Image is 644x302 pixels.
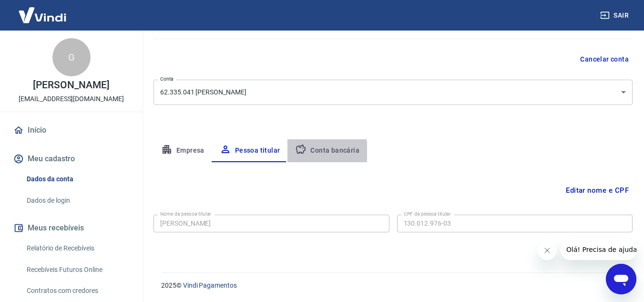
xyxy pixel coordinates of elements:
[153,139,212,162] button: Empresa
[561,239,636,260] iframe: Mensagem da empresa
[11,0,73,30] img: Vindi
[538,241,557,260] iframe: Fechar mensagem
[33,80,109,90] p: [PERSON_NAME]
[160,210,211,218] label: Nome da pessoa titular
[404,210,451,218] label: CPF da pessoa titular
[212,139,288,162] button: Pessoa titular
[23,191,131,210] a: Dados de login
[562,181,633,199] button: Editar nome e CPF
[598,7,633,24] button: Sair
[576,51,633,68] button: Cancelar conta
[11,148,131,169] button: Meu cadastro
[160,75,174,83] label: Conta
[23,260,131,280] a: Recebíveis Futuros Online
[161,281,621,291] p: 2025 ©
[183,281,237,289] a: Vindi Pagamentos
[606,264,636,294] iframe: Botão para abrir a janela de mensagens
[52,38,91,76] div: G
[6,7,80,14] span: Olá! Precisa de ajuda?
[23,169,131,189] a: Dados da conta
[23,239,131,258] a: Relatório de Recebíveis
[153,80,633,105] div: 62.335.041 [PERSON_NAME]
[23,281,131,301] a: Contratos com credores
[11,120,131,141] a: Início
[11,218,131,239] button: Meus recebíveis
[287,139,367,162] button: Conta bancária
[19,94,124,104] p: [EMAIL_ADDRESS][DOMAIN_NAME]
